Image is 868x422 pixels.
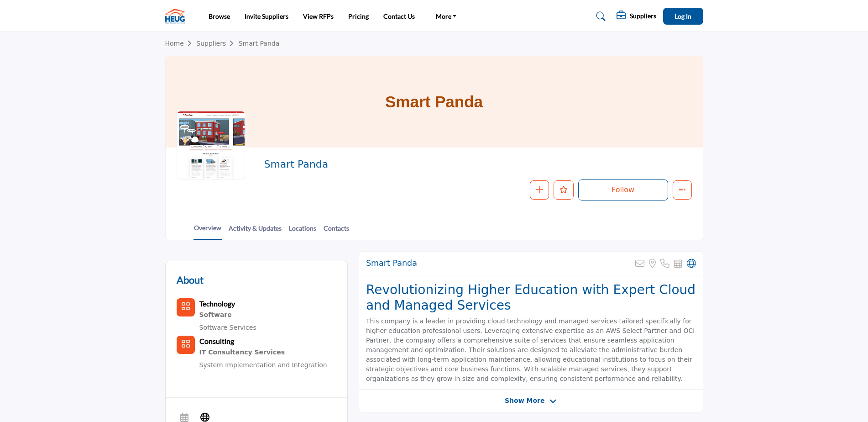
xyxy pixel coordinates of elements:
[264,158,515,170] h2: Smart Panda
[199,347,327,359] a: IT Consultancy Services
[366,316,696,384] p: This company is a leader in providing cloud technology and managed services tailored specifically...
[199,299,235,308] b: Technology
[199,361,327,369] a: System Implementation and Integration
[578,179,668,200] button: Follow
[587,9,612,24] a: Search
[323,223,350,239] a: Contacts
[199,338,234,345] a: Consulting
[617,11,656,22] div: Suppliers
[199,347,327,359] div: Expert advice and strategies tailored for the educational sector, ensuring technological efficien...
[554,180,574,200] button: Like
[228,223,282,239] a: Activity & Updates
[383,12,415,20] a: Contact Us
[239,40,280,47] a: Smart Panda
[177,298,195,316] button: Category Icon
[199,301,235,308] a: Technology
[505,396,544,406] span: Show More
[366,282,696,313] h2: Revolutionizing Higher Education with Expert Cloud and Managed Services
[663,8,703,25] button: Log In
[245,12,288,20] a: Invite Suppliers
[177,272,204,287] h2: About
[630,12,656,20] h5: Suppliers
[288,223,317,239] a: Locations
[165,9,189,24] img: site Logo
[199,309,256,321] div: Software solutions
[196,40,238,47] a: Suppliers
[348,12,369,20] a: Pricing
[199,309,256,321] a: Software
[199,337,234,345] b: Consulting
[673,180,692,200] button: More details
[366,258,417,268] h2: Smart Panda
[165,40,197,47] a: Home
[303,12,334,20] a: View RFPs
[429,10,463,23] a: More
[385,56,483,148] h1: Smart Panda
[193,223,222,240] a: Overview
[199,324,256,331] a: Software Services
[675,12,691,20] span: Log In
[209,12,230,20] a: Browse
[177,336,195,354] button: Category Icon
